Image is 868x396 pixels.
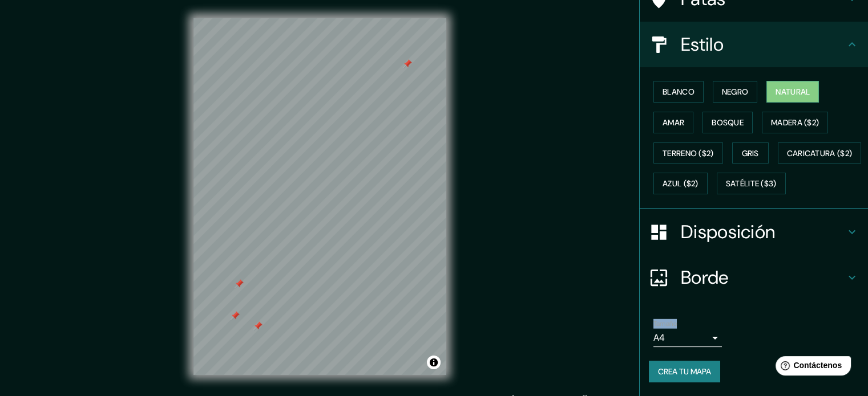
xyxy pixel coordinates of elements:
[778,142,862,164] button: Caricatura ($2)
[649,361,720,382] button: Crea tu mapa
[732,142,769,164] button: Gris
[712,117,744,128] font: Bosque
[193,18,446,375] canvas: Mapa
[766,352,855,383] iframe: Lanzador de widgets de ayuda
[787,148,853,158] font: Caricatura ($2)
[653,173,708,194] button: Azul ($2)
[653,142,723,164] button: Terreno ($2)
[663,87,695,97] font: Blanco
[653,329,722,347] div: A4
[681,266,729,289] font: Borde
[681,32,724,56] font: Estilo
[713,81,758,103] button: Negro
[427,356,441,369] button: Activar o desactivar atribución
[771,117,819,128] font: Madera ($2)
[663,179,699,189] font: Azul ($2)
[653,319,677,328] font: Tamaño
[653,112,693,133] button: Amar
[663,148,714,158] font: Terreno ($2)
[653,332,665,344] font: A4
[681,220,775,244] font: Disposición
[766,81,819,103] button: Natural
[742,148,759,158] font: Gris
[776,87,810,97] font: Natural
[663,117,684,128] font: Amar
[640,255,868,300] div: Borde
[717,173,786,194] button: Satélite ($3)
[762,112,828,133] button: Madera ($2)
[726,179,777,189] font: Satélite ($3)
[640,22,868,67] div: Estilo
[653,81,704,103] button: Blanco
[658,366,711,377] font: Crea tu mapa
[722,87,749,97] font: Negro
[640,209,868,255] div: Disposición
[703,112,753,133] button: Bosque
